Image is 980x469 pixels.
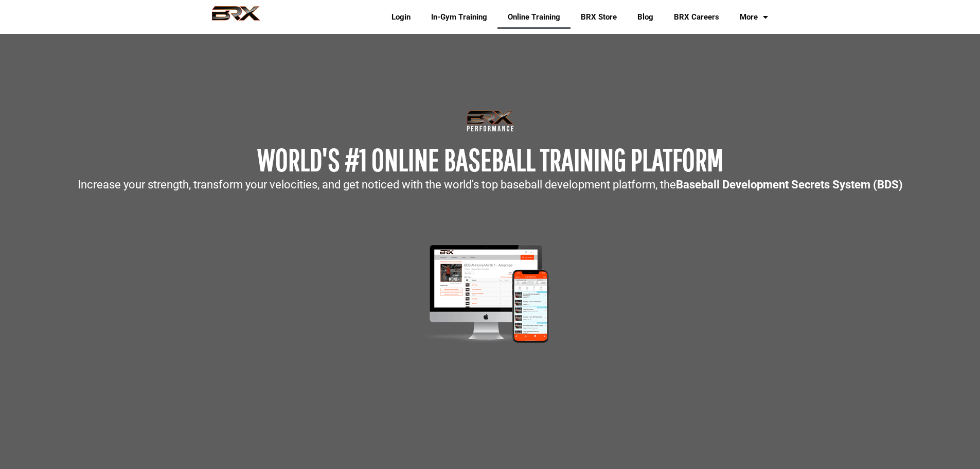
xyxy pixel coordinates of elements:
[5,179,975,190] p: Increase your strength, transform your velocities, and get noticed with the world's top baseball ...
[627,5,664,29] a: Blog
[373,5,778,29] div: Navigation Menu
[465,108,515,134] img: Transparent-Black-BRX-Logo-White-Performance
[408,242,572,345] img: Mockup-2-large
[664,5,729,29] a: BRX Careers
[202,6,270,28] img: BRX Performance
[676,178,903,191] strong: Baseball Development Secrets System (BDS)
[497,5,571,29] a: Online Training
[421,5,497,29] a: In-Gym Training
[257,142,723,177] span: WORLD'S #1 ONLINE BASEBALL TRAINING PLATFORM
[729,5,778,29] a: More
[571,5,627,29] a: BRX Store
[381,5,421,29] a: Login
